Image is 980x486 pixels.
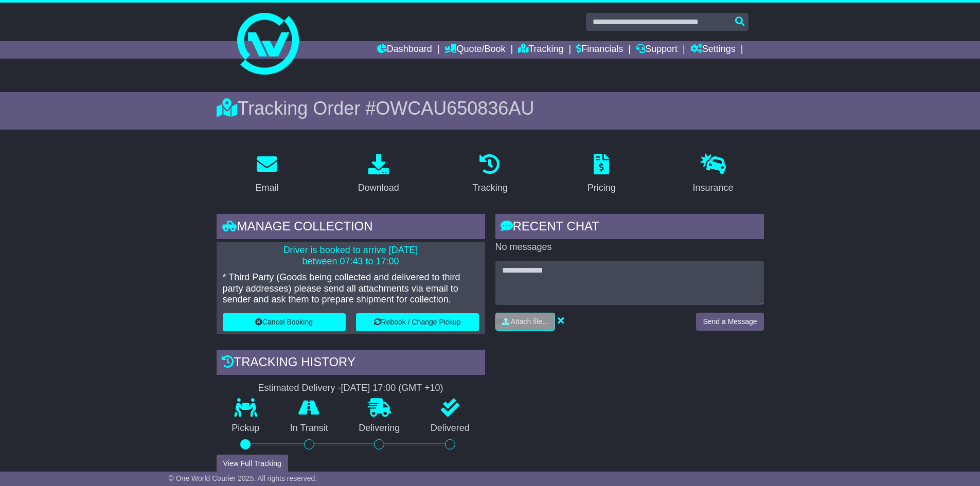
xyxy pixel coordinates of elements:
div: Tracking [472,181,507,195]
div: Tracking history [217,350,485,377]
a: Financials [576,41,623,59]
a: Email [248,150,285,199]
div: Email [255,181,278,195]
a: Download [351,150,406,199]
div: Download [358,181,399,195]
a: Quote/Book [444,41,505,59]
span: OWCAU650836AU [376,98,534,119]
button: Cancel Booking [223,313,346,331]
a: Insurance [686,150,740,199]
a: Settings [690,41,736,59]
p: No messages [495,242,764,253]
p: Pickup [217,423,275,434]
a: Dashboard [377,41,432,59]
button: View Full Tracking [217,455,288,473]
p: Delivering [344,423,416,434]
div: RECENT CHAT [495,214,764,242]
div: [DATE] 17:00 (GMT +10) [341,383,443,394]
p: * Third Party (Goods being collected and delivered to third party addresses) please send all atta... [223,272,479,305]
div: Tracking Order # [217,97,764,119]
div: Estimated Delivery - [217,383,485,394]
div: Manage collection [217,214,485,242]
div: Pricing [587,181,616,195]
a: Support [636,41,678,59]
a: Pricing [581,150,622,199]
p: Driver is booked to arrive [DATE] between 07:43 to 17:00 [223,245,479,267]
a: Tracking [466,150,514,199]
p: Delivered [415,423,485,434]
div: Insurance [693,181,734,195]
p: In Transit [275,423,344,434]
button: Rebook / Change Pickup [356,313,479,331]
a: Tracking [518,41,563,59]
span: © One World Courier 2025. All rights reserved. [169,474,317,482]
button: Send a Message [696,313,763,331]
